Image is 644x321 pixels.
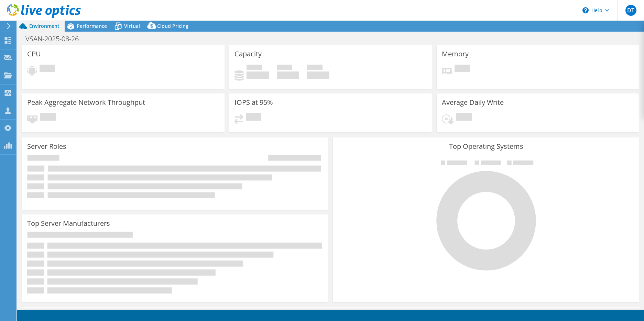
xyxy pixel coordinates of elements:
[234,50,262,58] h3: Capacity
[338,143,634,150] h3: Top Operating Systems
[307,71,329,79] h4: 0 GiB
[234,99,273,106] h3: IOPS at 95%
[27,50,41,58] h3: CPU
[29,23,59,29] span: Environment
[27,220,110,227] h3: Top Server Manufacturers
[455,65,470,74] span: Pending
[456,113,472,122] span: Pending
[442,99,504,106] h3: Average Daily Write
[157,23,188,29] span: Cloud Pricing
[582,7,589,13] svg: \n
[307,65,323,71] span: Total
[40,65,55,74] span: Pending
[247,71,269,79] h4: 0 GiB
[27,99,145,106] h3: Peak Aggregate Network Throughput
[277,71,299,79] h4: 0 GiB
[124,23,140,29] span: Virtual
[247,65,262,71] span: Used
[277,65,292,71] span: Free
[77,23,107,29] span: Performance
[27,143,66,150] h3: Server Roles
[22,35,89,43] h1: VSAN-2025-08-26
[246,113,261,122] span: Pending
[40,113,56,122] span: Pending
[625,5,636,16] span: DT
[442,50,469,58] h3: Memory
